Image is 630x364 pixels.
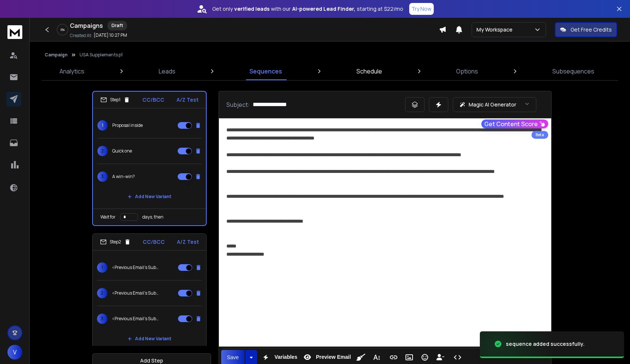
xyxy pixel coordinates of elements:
[249,67,282,76] p: Sequences
[177,238,199,246] p: A/Z Test
[100,96,130,103] div: Step 1
[548,62,599,80] a: Subsequences
[45,52,68,58] button: Campaign
[159,67,175,76] p: Leads
[571,26,612,33] p: Get Free Credits
[476,26,516,33] p: My Workspace
[112,122,143,128] p: Proposal inside
[59,67,84,76] p: Analytics
[453,97,536,112] button: Magic AI Generator
[143,238,165,246] p: CC/BCC
[456,67,478,76] p: Options
[100,214,116,220] p: Wait for
[97,171,108,182] span: 3
[352,62,387,80] a: Schedule
[481,119,548,128] button: Get Content Score
[7,345,22,360] button: V
[94,32,127,38] p: [DATE] 10:27 PM
[506,340,585,348] div: sequence added successfully.
[112,316,159,322] p: <Previous Email's Subject>
[226,100,250,109] p: Subject:
[122,189,177,204] button: Add New Variant
[142,214,164,220] p: days, then
[154,62,180,80] a: Leads
[55,62,89,80] a: Analytics
[97,288,107,298] span: 2
[70,21,103,30] h1: Campaigns
[7,25,22,39] img: logo
[107,21,127,30] div: Draft
[356,67,382,76] p: Schedule
[122,331,177,346] button: Add New Variant
[411,5,432,13] p: Try Now
[177,96,198,104] p: A/Z Test
[97,314,107,324] span: 3
[97,120,108,131] span: 1
[212,5,403,13] p: Get only with our starting at $22/mo
[234,5,269,13] strong: verified leads
[100,239,131,245] div: Step 2
[245,62,287,80] a: Sequences
[409,3,434,15] button: Try Now
[80,52,123,58] p: USA Supplements p1
[97,262,107,273] span: 1
[452,62,482,80] a: Options
[273,354,299,360] span: Variables
[142,96,164,104] p: CC/BCC
[292,5,355,13] strong: AI-powered Lead Finder,
[70,33,92,39] p: Created At:
[112,290,159,296] p: <Previous Email's Subject>
[97,146,108,156] span: 2
[112,174,135,180] p: A win-win?
[469,101,516,108] p: Magic AI Generator
[92,91,207,226] li: Step1CC/BCCA/Z Test1Proposal inside2Quick one3A win-win?Add New VariantWait fordays, then
[314,354,352,360] span: Preview Email
[555,22,617,37] button: Get Free Credits
[552,67,594,76] p: Subsequences
[61,27,65,32] p: 0 %
[112,148,132,154] p: Quick one
[112,265,159,270] p: <Previous Email's Subject>
[532,131,548,139] div: Beta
